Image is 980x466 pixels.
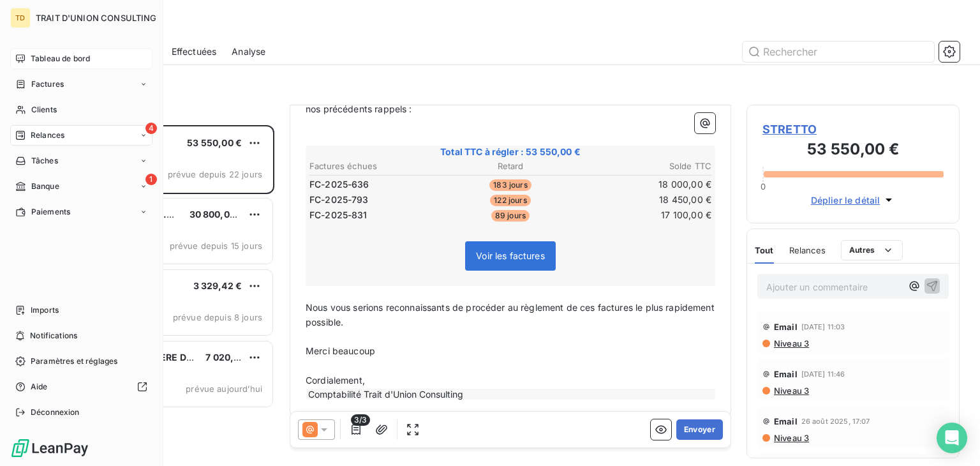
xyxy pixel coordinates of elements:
[205,352,254,363] span: 7 020,00 €
[61,125,274,466] div: grid
[10,377,152,397] a: Aide
[811,193,880,207] span: Déplier le détail
[579,177,712,192] td: 18 000,00 €
[937,423,967,453] div: Open Intercom Messenger
[743,41,934,62] input: Rechercher
[31,206,70,218] span: Paiements
[31,381,48,393] span: Aide
[173,312,262,322] span: prévue depuis 8 jours
[774,416,798,426] span: Email
[579,193,712,207] td: 18 450,00 €
[306,89,717,114] span: Sauf erreur de notre part, les factures suivantes n’ont, à ce jour, toujours pas été payées malgr...
[443,160,577,173] th: Retard
[187,137,242,148] span: 53 550,00 €
[774,369,798,379] span: Email
[168,169,262,179] span: prévue depuis 22 jours
[31,304,59,316] span: Imports
[309,178,369,191] span: FC-2025-636
[309,160,442,173] th: Factures échues
[774,322,798,332] span: Email
[31,104,57,116] span: Clients
[186,384,262,394] span: prévue aujourd’hui
[807,193,900,207] button: Déplier le détail
[30,330,77,342] span: Notifications
[761,181,766,192] span: 0
[232,45,265,58] span: Analyse
[841,240,903,260] button: Autres
[773,433,809,443] span: Niveau 3
[306,375,365,386] span: Cordialement,
[189,209,244,220] span: 30 800,00 €
[10,438,89,458] img: Logo LeanPay
[579,208,712,222] td: 17 100,00 €
[351,414,370,426] span: 3/3
[309,193,369,206] span: FC-2025-793
[309,209,367,222] span: FC-2025-831
[10,8,31,28] div: TD
[31,155,58,167] span: Tâches
[762,138,944,163] h3: 53 550,00 €
[145,174,157,185] span: 1
[308,146,713,158] span: Total TTC à régler : 53 550,00 €
[145,123,157,134] span: 4
[31,181,59,192] span: Banque
[489,179,531,191] span: 183 jours
[490,195,530,206] span: 122 jours
[31,130,64,141] span: Relances
[755,245,774,255] span: Tout
[36,13,157,23] span: TRAIT D'UNION CONSULTING
[306,345,375,356] span: Merci beaucoup
[773,386,809,396] span: Niveau 3
[31,53,90,64] span: Tableau de bord
[31,407,80,418] span: Déconnexion
[31,356,117,367] span: Paramètres et réglages
[170,241,262,251] span: prévue depuis 15 jours
[172,45,217,58] span: Effectuées
[193,280,242,291] span: 3 329,42 €
[579,160,712,173] th: Solde TTC
[676,419,723,440] button: Envoyer
[31,79,64,90] span: Factures
[773,338,809,349] span: Niveau 3
[762,121,944,138] span: STRETTO
[801,417,870,425] span: 26 août 2025, 17:07
[801,370,845,378] span: [DATE] 11:46
[306,302,717,327] span: Nous vous serions reconnaissants de procéder au règlement de ces factures le plus rapidement poss...
[801,323,845,331] span: [DATE] 11:03
[491,210,530,222] span: 89 jours
[789,245,826,255] span: Relances
[476,250,545,261] span: Voir les factures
